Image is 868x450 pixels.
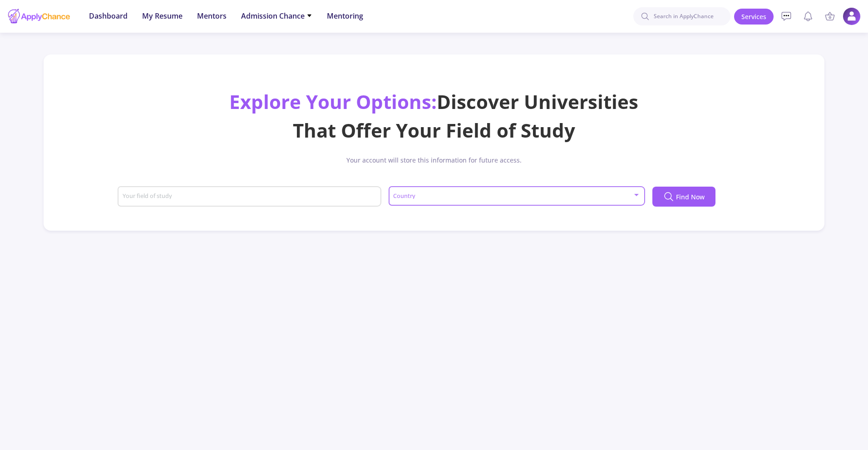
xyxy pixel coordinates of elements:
span: Mentors [197,10,227,21]
input: Search in ApplyChance [633,7,730,25]
span: Explore Your Options: [229,89,437,114]
span: Dashboard [89,10,128,21]
span: My Resume [142,10,182,21]
span: Mentoring [327,10,363,21]
div: Your account will store this information for future access. [54,155,814,172]
button: Find Now [652,187,715,207]
div: Discover Universities That Offer Your Field of Study [212,87,656,144]
span: Find Now [676,192,705,202]
span: Admission Chance [241,10,312,21]
a: Services [734,9,774,25]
